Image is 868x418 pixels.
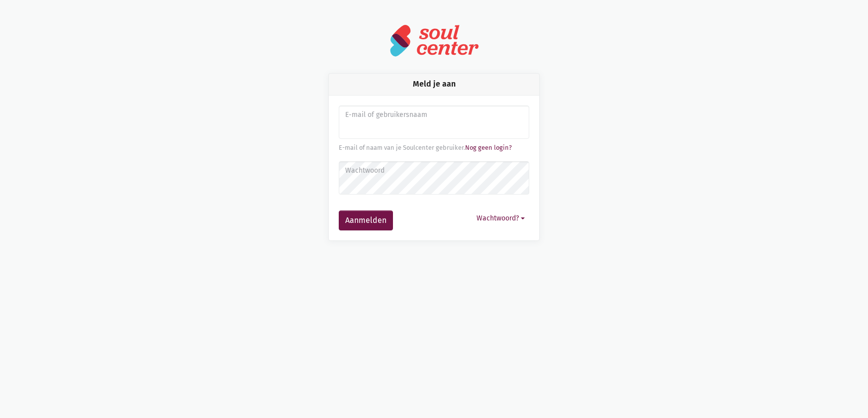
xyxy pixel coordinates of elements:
[389,24,479,57] img: logo-soulcenter-full.svg
[465,144,512,151] a: Nog geen login?
[339,105,529,230] form: Aanmelden
[345,109,523,120] label: E-mail of gebruikersnaam
[329,74,539,95] div: Meld je aan
[339,210,393,230] button: Aanmelden
[472,210,529,226] button: Wachtwoord?
[345,165,523,176] label: Wachtwoord
[339,143,529,153] div: E-mail of naam van je Soulcenter gebruiker.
